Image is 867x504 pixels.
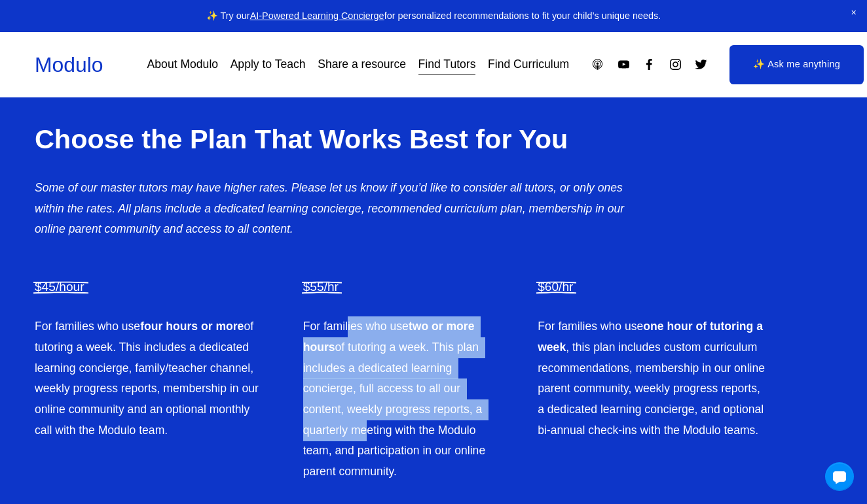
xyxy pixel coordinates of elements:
a: YouTube [617,58,631,71]
a: Twitter [694,58,708,71]
a: ✨ Ask me anything [729,45,864,84]
a: Find Curriculum [488,53,569,76]
span: $55/hr [303,280,339,294]
a: Modulo [35,53,103,76]
a: Find Tutors [418,53,476,76]
strong: one hour of tutoring a week [538,320,766,354]
a: Apply to Teach [231,53,306,76]
p: For families who use of tutoring a week. This plan includes a dedicated learning concierge, full ... [303,316,497,482]
strong: Choose the Plan That Works Best for You [35,124,568,154]
a: Apple Podcasts [591,58,604,71]
span: $60/hr [538,280,573,294]
p: For families who use of tutoring a week. This includes a dedicated learning concierge, family/tea... [35,316,263,441]
a: About Modulo [147,53,218,76]
a: Facebook [642,58,656,71]
a: Share a resource [318,53,406,76]
a: Instagram [669,58,682,71]
span: $45/hour [35,280,84,294]
strong: four hours or more [140,320,244,333]
em: Some of our master tutors may have higher rates. Please let us know if you’d like to consider all... [35,181,627,235]
a: AI-Powered Learning Concierge [250,10,384,21]
strong: two or more hours [303,320,478,354]
p: For families who use , this plan includes custom curriculum recommendations, membership in our on... [538,316,765,441]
